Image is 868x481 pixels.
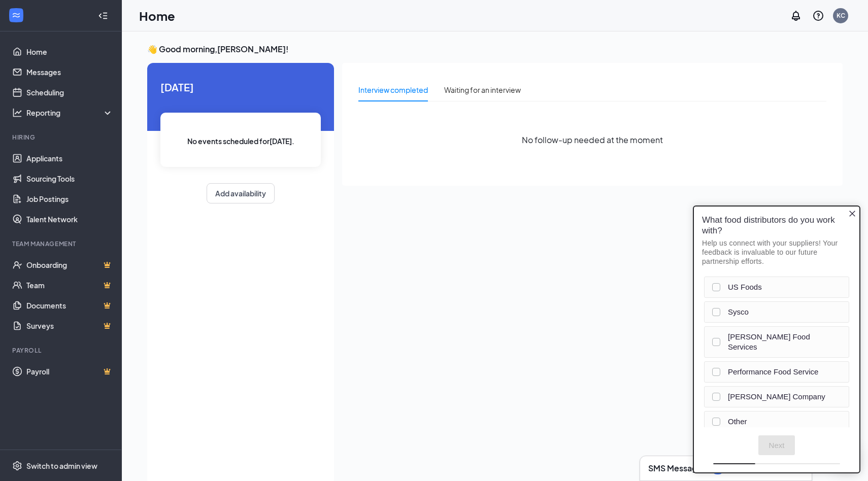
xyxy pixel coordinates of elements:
[26,209,113,229] a: Talent Network
[26,62,113,82] a: Messages
[26,108,114,118] div: Reporting
[139,7,175,24] h1: Home
[358,84,428,95] div: Interview completed
[26,255,113,275] a: OnboardingCrown
[837,11,845,20] div: KC
[26,168,113,189] a: Sourcing Tools
[685,198,868,481] iframe: Sprig User Feedback Dialog
[790,10,802,22] svg: Notifications
[187,135,294,147] span: No events scheduled for [DATE] .
[26,82,113,102] a: Scheduling
[160,79,321,95] span: [DATE]
[11,10,21,20] svg: WorkstreamLogo
[26,42,113,62] a: Home
[26,316,113,336] a: SurveysCrown
[26,461,97,471] div: Switch to admin view
[444,84,521,95] div: Waiting for an interview
[12,461,22,471] svg: Settings
[147,44,843,55] h3: 👋 Good morning, [PERSON_NAME] !
[26,148,113,168] a: Applicants
[26,361,113,382] a: PayrollCrown
[812,10,824,22] svg: QuestionInfo
[207,183,275,203] button: Add availability
[26,295,113,316] a: DocumentsCrown
[12,346,111,355] div: Payroll
[12,239,111,248] div: Team Management
[648,463,706,474] h3: SMS Messages
[12,133,111,142] div: Hiring
[522,133,663,146] span: No follow-up needed at the moment
[12,108,22,118] svg: Analysis
[26,275,113,295] a: TeamCrown
[26,189,113,209] a: Job Postings
[98,11,108,21] svg: Collapse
